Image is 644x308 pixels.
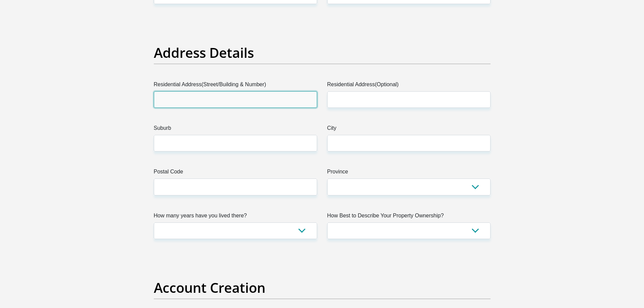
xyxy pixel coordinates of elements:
label: Suburb [154,124,317,135]
label: Residential Address(Street/Building & Number) [154,80,317,91]
input: City [327,135,491,151]
label: Residential Address(Optional) [327,80,491,91]
label: City [327,124,491,135]
input: Suburb [154,135,317,151]
label: Postal Code [154,168,317,179]
label: How Best to Describe Your Property Ownership? [327,212,491,222]
select: Please select a value [327,222,491,239]
h2: Address Details [154,45,491,61]
input: Postal Code [154,179,317,195]
label: Province [327,168,491,179]
input: Address line 2 (Optional) [327,91,491,108]
select: Please Select a Province [327,179,491,195]
input: Valid residential address [154,91,317,108]
label: How many years have you lived there? [154,212,317,222]
select: Please select a value [154,222,317,239]
h2: Account Creation [154,280,491,296]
